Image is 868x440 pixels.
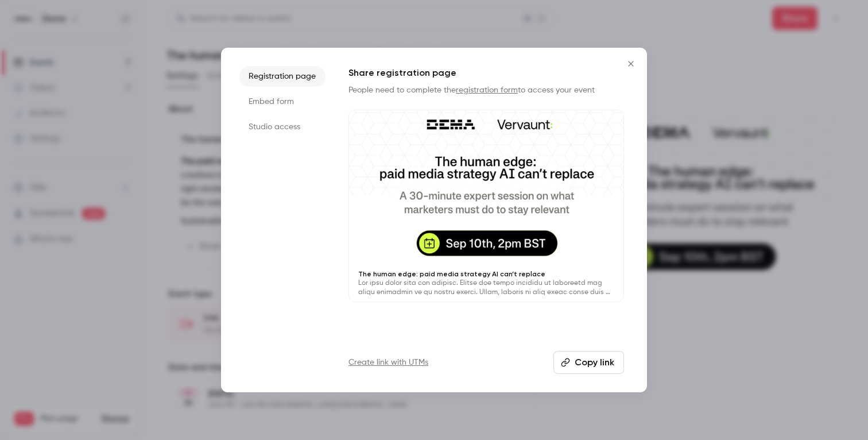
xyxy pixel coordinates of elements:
button: Copy link [553,351,624,374]
h1: Share registration page [348,66,624,80]
p: People need to complete the to access your event [348,84,624,96]
li: Studio access [239,117,325,137]
li: Registration page [239,66,325,87]
a: The human edge: paid media strategy AI can’t replaceLor ipsu dolor sita con adipisc. Elitse doe t... [348,110,624,302]
p: The human edge: paid media strategy AI can’t replace [358,269,614,279]
li: Embed form [239,91,325,112]
a: Create link with UTMs [348,357,428,368]
a: registration form [456,86,518,94]
p: Lor ipsu dolor sita con adipisc. Elitse doe tempo incididu ut laboreetd mag aliqu enimadmin ve qu... [358,279,614,297]
button: Close [619,52,642,75]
